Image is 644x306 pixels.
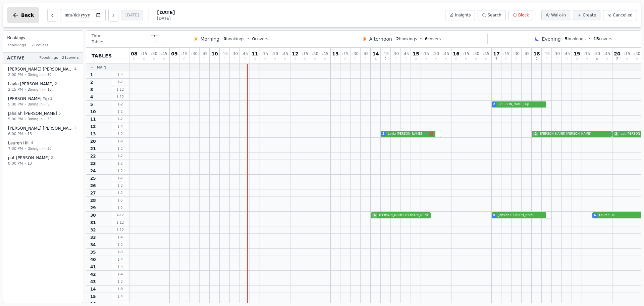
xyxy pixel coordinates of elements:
[415,57,417,61] span: 0
[533,51,540,56] span: 18
[518,12,529,18] span: Block
[252,37,255,41] span: 0
[97,65,106,70] span: Main
[396,37,399,41] span: 2
[163,57,165,61] span: 0
[112,124,128,129] span: 1 - 4
[112,294,128,299] span: 1 - 4
[62,55,79,61] span: 21 covers
[39,55,58,61] span: 7 bookings
[378,213,430,218] span: [PERSON_NAME] [PERSON_NAME]
[8,111,57,116] span: Jahsiah [PERSON_NAME]
[626,57,628,61] span: 0
[386,132,429,136] span: Layla [PERSON_NAME]
[334,57,336,61] span: 0
[396,36,417,42] span: bookings
[634,52,640,56] span: : 30
[264,57,266,61] span: 0
[443,52,449,56] span: : 45
[28,117,43,122] span: Dining In
[362,52,369,56] span: : 45
[302,52,308,56] span: : 15
[594,52,600,56] span: : 30
[429,132,433,136] svg: Allergens: Nuts, Tree nuts
[59,111,61,117] span: 5
[211,51,218,56] span: 10
[112,80,128,85] span: 1 - 2
[4,64,82,80] button: [PERSON_NAME] [PERSON_NAME]42:00 PM•Dining In•30
[112,257,128,262] span: 1 - 4
[31,140,33,146] span: 4
[90,190,96,196] span: 27
[372,213,377,218] span: 4
[90,176,96,181] span: 25
[90,205,96,211] span: 29
[32,43,48,48] span: 21 covers
[24,72,26,77] span: •
[112,161,128,166] span: 1 - 2
[112,94,128,99] span: 1 - 12
[18,39,23,44] img: tab_domain_overview_orange.svg
[505,57,507,61] span: 0
[143,57,145,61] span: 0
[50,96,52,102] span: 2
[55,81,57,87] span: 2
[463,52,469,56] span: : 15
[543,52,550,56] span: : 15
[497,102,544,107] span: [PERSON_NAME] Yip
[90,87,93,92] span: 3
[247,36,250,42] span: •
[583,12,596,18] span: Create
[523,52,530,56] span: : 45
[90,279,96,285] span: 43
[90,102,93,107] span: 5
[7,35,79,41] h3: Bookings
[545,57,547,61] span: 0
[598,213,640,218] span: Lauren Hill
[465,57,467,61] span: 0
[90,183,96,188] span: 26
[90,227,96,233] span: 32
[90,235,96,240] span: 33
[90,124,96,129] span: 12
[565,37,568,41] span: 5
[121,10,144,20] button: [DATE]
[90,213,96,218] span: 30
[11,17,16,23] img: website_grey.svg
[4,94,82,110] button: [PERSON_NAME] Yip25:00 PM•Dining In•5
[74,126,76,131] span: 2
[173,57,175,61] span: 0
[539,132,610,136] span: [PERSON_NAME] [PERSON_NAME]
[112,102,128,107] span: 1 - 2
[525,57,527,61] span: 0
[112,146,128,151] span: 1 - 2
[112,227,128,232] span: 1 - 12
[44,146,46,151] span: •
[4,108,82,124] button: Jahsiah [PERSON_NAME]55:00 PM•Dining In•30
[369,36,392,42] span: Afternoon
[112,117,128,122] span: 1 - 2
[433,52,439,56] span: : 30
[90,272,96,277] span: 42
[574,51,580,56] span: 19
[241,52,248,56] span: : 45
[493,213,495,218] span: 5
[304,57,306,61] span: 0
[112,131,128,136] span: 1 - 2
[112,154,128,159] span: 1 - 2
[24,102,26,107] span: •
[382,52,389,56] span: : 15
[112,220,128,225] span: 1 - 12
[563,52,570,56] span: : 45
[603,10,637,20] button: Cancelled
[536,57,538,61] span: 2
[51,155,53,161] span: 2
[445,57,447,61] span: 0
[112,264,128,269] span: 1 - 4
[151,52,157,56] span: : 30
[8,116,23,122] span: 5:00 PM
[8,101,23,107] span: 5:00 PM
[555,57,557,61] span: 0
[214,57,216,61] span: 0
[624,52,630,56] span: : 15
